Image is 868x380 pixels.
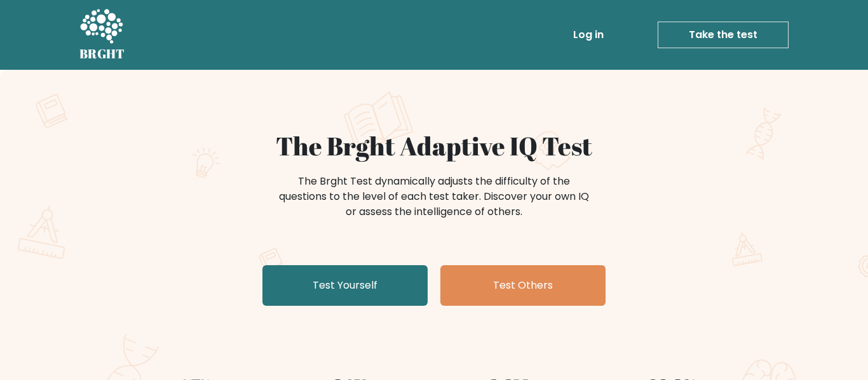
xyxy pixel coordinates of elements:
[124,131,744,161] h1: The Brght Adaptive IQ Test
[262,265,428,306] a: Test Yourself
[79,46,125,62] h5: BRGHT
[440,265,606,306] a: Test Others
[658,22,789,48] a: Take the test
[568,22,609,48] a: Log in
[79,5,125,65] a: BRGHT
[275,174,593,219] div: The Brght Test dynamically adjusts the difficulty of the questions to the level of each test take...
